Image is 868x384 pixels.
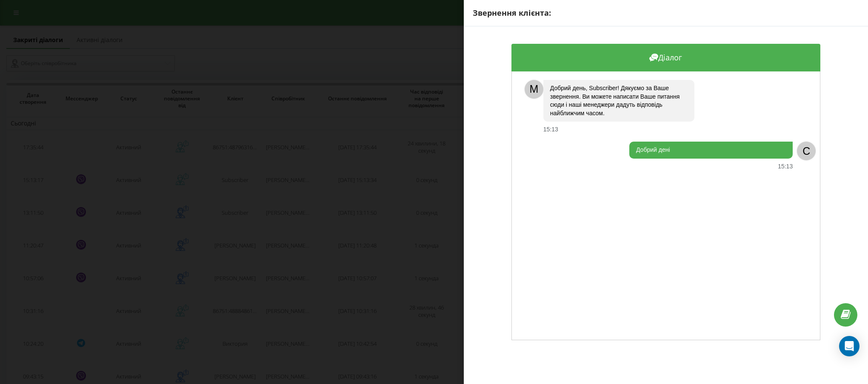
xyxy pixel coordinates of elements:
[525,80,543,99] div: M
[778,163,793,170] div: 15:13
[543,126,558,133] div: 15:13
[797,142,816,160] div: C
[839,336,859,356] div: Open Intercom Messenger
[511,44,820,71] div: Діалог
[629,142,793,159] div: Добрий дені
[543,80,694,122] div: Добрий день, Subscriber! Дякуємо за Ваше звернення. Ви можете написати Ваше питання сюди і наші м...
[473,8,859,19] div: Звернення клієнта:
